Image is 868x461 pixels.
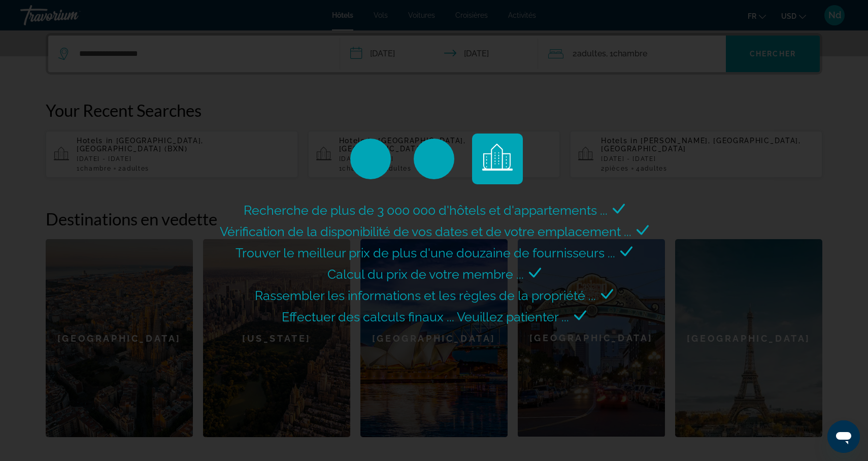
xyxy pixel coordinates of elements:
span: Calcul du prix de votre membre ... [327,267,524,282]
span: Effectuer des calculs finaux ... Veuillez patienter ... [282,309,569,324]
span: Trouver le meilleur prix de plus d'une douzaine de fournisseurs ... [236,245,615,260]
iframe: Bouton de lancement de la fenêtre de messagerie [827,420,860,453]
span: Rassembler les informations et les règles de la propriété ... [255,288,596,303]
span: Vérification de la disponibilité de vos dates et de votre emplacement ... [220,224,631,239]
span: Recherche de plus de 3 000 000 d'hôtels et d'appartements ... [244,203,608,218]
